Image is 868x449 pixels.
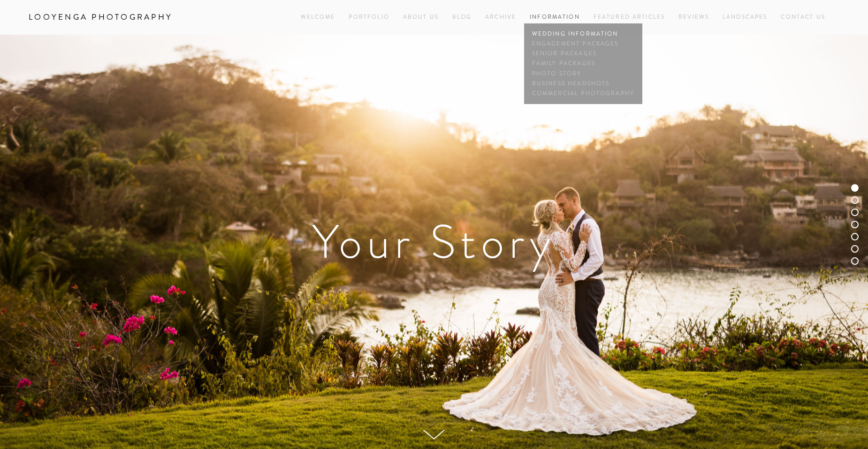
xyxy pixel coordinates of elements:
a: Wedding Information [530,29,637,39]
a: Archive [485,11,516,23]
a: Senior Packages [530,49,637,59]
a: Contact Us [781,11,825,23]
a: Business Headshots [530,79,637,89]
a: Featured Articles [594,11,665,23]
a: Portfolio [349,13,389,21]
a: About Us [403,11,439,23]
a: Information [530,13,580,21]
a: Reviews [678,11,709,23]
a: Looyenga Photography [22,9,180,25]
a: Family Packages [530,59,637,69]
a: Welcome [301,11,335,23]
a: Landscapes [723,11,768,23]
a: Commercial Photography [530,89,637,98]
a: Blog [452,11,472,23]
h1: Your Story [29,218,839,265]
a: Photo Story [530,69,637,79]
a: Engagement Packages [530,39,637,49]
